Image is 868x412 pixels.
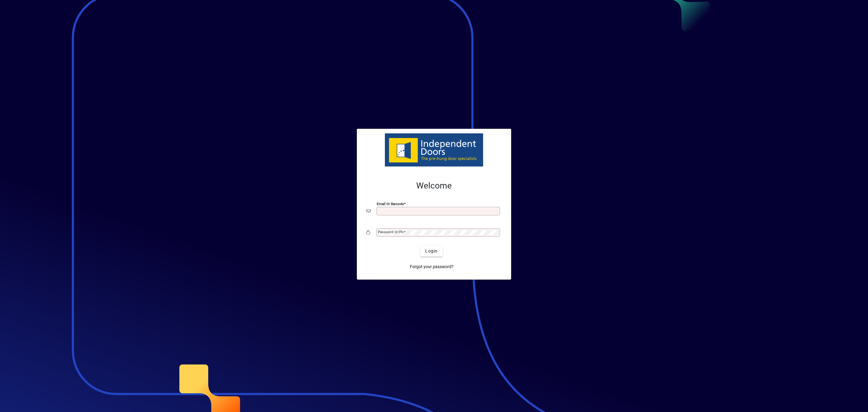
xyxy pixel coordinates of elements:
[378,230,404,234] mat-label: Password or Pin
[425,248,438,254] span: Login
[407,261,456,272] a: Forgot your password?
[410,264,454,270] span: Forgot your password?
[366,181,502,191] h2: Welcome
[377,201,404,206] mat-label: Email or Barcode
[420,246,442,257] button: Login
